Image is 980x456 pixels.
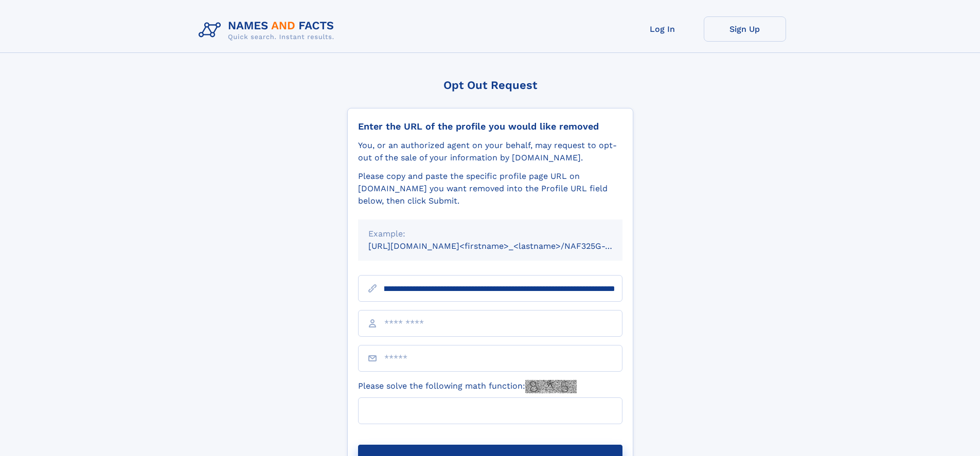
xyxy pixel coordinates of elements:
[358,121,622,132] div: Enter the URL of the profile you would like removed
[358,139,622,164] div: You, or an authorized agent on your behalf, may request to opt-out of the sale of your informatio...
[194,16,343,44] img: Logo Names and Facts
[368,241,642,251] small: [URL][DOMAIN_NAME]<firstname>_<lastname>/NAF325G-xxxxxxxx
[704,16,786,42] a: Sign Up
[358,170,622,207] div: Please copy and paste the specific profile page URL on [DOMAIN_NAME] you want removed into the Pr...
[621,16,704,42] a: Log In
[347,79,633,92] div: Opt Out Request
[358,380,577,393] label: Please solve the following math function:
[368,228,612,240] div: Example:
